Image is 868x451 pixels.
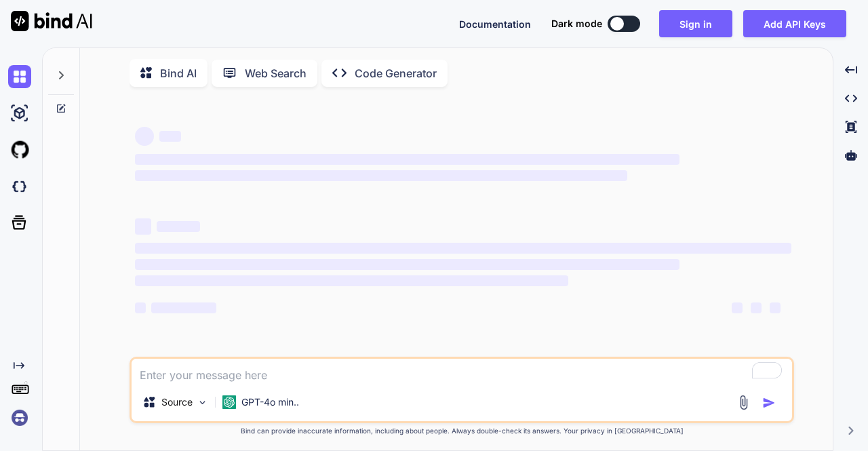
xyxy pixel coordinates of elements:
img: Pick Models [197,397,208,408]
textarea: To enrich screen reader interactions, please activate Accessibility in Grammarly extension settings [132,359,792,383]
p: Source [161,395,193,409]
span: ‌ [135,259,679,270]
img: signin [8,406,31,429]
img: attachment [736,395,751,410]
span: ‌ [770,302,781,313]
span: Documentation [459,18,531,30]
button: Documentation [459,17,531,31]
p: GPT-4o min.. [241,395,299,409]
img: icon [762,396,776,410]
span: ‌ [135,127,154,146]
span: Dark mode [551,17,602,31]
span: ‌ [135,302,146,313]
span: ‌ [135,170,627,181]
img: darkCloudIdeIcon [8,175,31,198]
span: ‌ [751,302,762,313]
span: ‌ [157,221,200,232]
span: ‌ [135,218,151,235]
p: Bind AI [160,65,197,81]
span: ‌ [135,275,568,286]
span: ‌ [135,154,679,165]
button: Add API Keys [743,10,846,37]
img: Bind AI [11,11,92,31]
img: ai-studio [8,102,31,125]
img: chat [8,65,31,88]
p: Bind can provide inaccurate information, including about people. Always double-check its answers.... [130,426,794,436]
p: Code Generator [355,65,437,81]
p: Web Search [245,65,307,81]
span: ‌ [135,243,791,254]
span: ‌ [732,302,743,313]
img: GPT-4o mini [222,395,236,409]
span: ‌ [151,302,216,313]
img: githubLight [8,138,31,161]
button: Sign in [659,10,732,37]
span: ‌ [159,131,181,142]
